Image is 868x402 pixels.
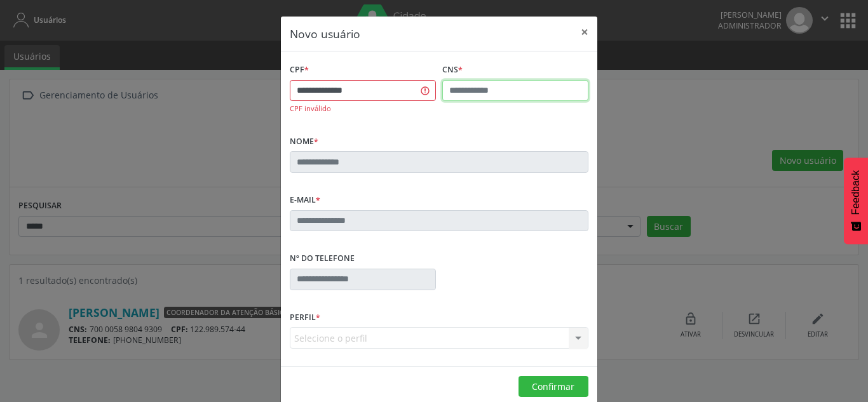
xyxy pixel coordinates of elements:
[850,170,862,215] span: Feedback
[572,17,597,48] button: Close
[290,308,320,328] label: Perfil
[290,131,318,151] label: Nome
[442,60,463,80] label: CNS
[290,104,436,114] div: CPF inválido
[290,191,320,210] label: E-mail
[290,25,360,42] h5: Novo usuário
[519,376,588,398] button: Confirmar
[844,157,868,244] button: Feedback - Mostrar pesquisa
[290,60,309,80] label: CPF
[532,380,574,392] span: Confirmar
[290,249,355,269] label: Nº do Telefone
